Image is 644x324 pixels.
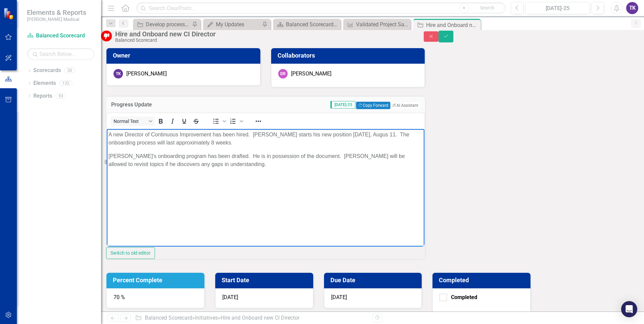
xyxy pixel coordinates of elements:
button: Block Normal Text [111,117,155,126]
a: My Updates [205,20,260,29]
a: Initiatives [195,315,218,321]
span: [DATE] [222,294,238,300]
h3: Completed [439,277,526,284]
div: Hire and Onboard new CI Director [426,21,479,29]
span: Elements & Reports [27,8,86,17]
div: [PERSON_NAME] [291,70,331,78]
button: Strikethrough [190,117,202,126]
button: Bold [155,117,166,126]
div: Balanced Scorecard Welcome Page [286,20,339,29]
h3: Collaborators [278,52,421,59]
div: 93 [56,93,66,99]
a: Scorecards [33,67,61,74]
small: [PERSON_NAME] Medical [27,17,86,22]
div: Open Intercom Messenger [621,301,637,317]
a: Reports [33,92,52,100]
button: Search [471,3,504,13]
h3: Start Date [222,277,309,284]
button: Copy Forward [356,102,390,109]
div: My Updates [216,20,260,29]
div: Hire and Onboard new CI Director [221,315,299,321]
h3: Owner [113,52,256,59]
div: Balanced Scorecard [115,38,410,43]
a: Balanced Scorecard Welcome Page [275,20,339,29]
a: Develop process/capability to leverage projects across locations [135,20,190,29]
div: » » [135,314,367,322]
button: AI Assistant [390,102,420,109]
iframe: Rich Text Area [107,129,424,247]
button: TK [626,2,638,14]
button: [DATE]-25 [525,2,590,14]
div: 70 % [106,288,204,309]
div: Numbered list [227,117,244,126]
span: [DATE]-25 [330,101,355,108]
button: Reveal or hide additional toolbar items [253,117,264,126]
div: 20 [64,68,75,73]
button: Switch to old editor [106,247,155,259]
button: Italic [167,117,178,126]
h3: Due Date [330,277,418,284]
h3: Progress Update [111,102,208,108]
img: ClearPoint Strategy [3,7,15,19]
div: Bullet list [210,117,227,126]
span: Normal Text [114,119,147,124]
div: [PERSON_NAME] [126,70,167,78]
div: DR [278,69,288,78]
div: 132 [59,80,72,86]
img: Below Target [101,31,112,41]
div: Completed [451,294,477,301]
div: Hire and Onboard new CI Director [115,30,410,38]
div: TK [114,69,123,78]
button: Underline [179,117,190,126]
div: [DATE]-25 [528,4,587,12]
a: Balanced Scorecard [145,315,192,321]
h3: Percent Complete [113,277,200,284]
a: Balanced Scorecard [27,32,94,40]
input: Search Below... [27,48,94,60]
div: Validated Project Savings (YTD) [356,20,409,29]
a: Elements [33,79,56,87]
div: Develop process/capability to leverage projects across locations [146,20,190,29]
span: Search [480,5,494,10]
a: Validated Project Savings (YTD) [345,20,409,29]
span: [DATE] [331,294,347,300]
input: Search ClearPoint... [136,2,506,14]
